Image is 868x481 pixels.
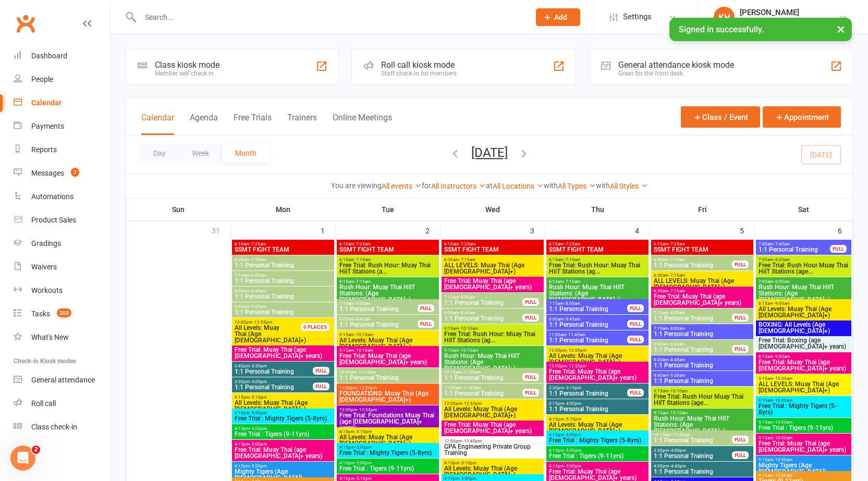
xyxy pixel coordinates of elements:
[31,75,53,83] div: People
[493,182,544,190] a: All Locations
[544,181,558,190] strong: with
[231,199,336,220] th: Mon
[321,221,335,239] div: 1
[618,60,734,70] div: General attendance kiosk mode
[234,364,313,368] span: 2:45pm
[758,398,849,403] span: 9:15am
[679,24,764,34] span: Signed in successfully.
[252,320,272,325] span: - 12:55pm
[830,245,847,253] div: FULL
[653,326,751,331] span: 7:15am
[249,273,266,278] span: - 8:00am
[234,384,313,390] span: 1:1 Personal Training
[763,106,841,128] button: Appointment
[758,246,830,253] span: 1:1 Personal Training
[235,324,279,331] span: All Levels: Muay
[548,306,628,312] span: 1:1 Personal Training
[758,359,849,372] span: Free Trial: Muay Thai (age [DEMOGRAPHIC_DATA]+ years)
[339,262,437,275] span: Free Trial: Rush Hour: Muay Thai HiiT Stations (a...
[653,389,751,393] span: 9:15am
[564,301,580,306] span: - 8:00am
[773,398,792,403] span: - 10:00am
[339,370,437,375] span: 10:30am
[548,390,628,397] span: 1:1 Personal Training
[249,242,266,246] span: - 7:25am
[548,401,646,406] span: 3:15pm
[653,262,732,268] span: 1:1 Personal Training
[444,331,542,343] span: Free Trial: Rush Hour: Muay Thai HIIT Stations (ag...
[234,262,332,268] span: 1:1 Personal Training
[635,221,650,239] div: 4
[190,113,218,135] button: Agenda
[422,181,431,190] strong: for
[758,262,849,275] span: Free Trial: Rush Hour Muay Thai HiiT Stations (age...
[653,347,732,353] span: 1:1 Personal Training
[339,429,437,434] span: 4:15pm
[444,311,523,315] span: 8:00am
[31,399,56,408] div: Roll call
[773,376,792,381] span: - 10:00am
[31,286,63,294] div: Workouts
[250,411,267,415] span: - 5:00pm
[31,376,95,384] div: General attendance
[357,408,377,412] span: - 12:55pm
[564,317,580,322] span: - 8:45am
[333,113,392,135] button: Online Meetings
[14,44,110,68] a: Dashboard
[179,144,222,163] button: Week
[668,389,688,393] span: - 10:10am
[339,301,418,306] span: 7:15am
[234,289,332,293] span: 8:00am
[548,242,646,246] span: 6:10am
[14,138,110,162] a: Reports
[31,52,67,60] div: Dashboard
[339,375,437,381] span: 1:1 Personal Training
[14,255,110,279] a: Waivers
[234,293,332,300] span: 1:1 Personal Training
[32,446,40,454] span: 2
[773,257,790,262] span: - 8:00am
[548,386,628,390] span: 2:30pm
[250,364,267,368] span: - 3:30pm
[354,348,373,353] span: - 10:10am
[548,317,628,322] span: 8:00am
[668,326,685,331] span: - 8:00am
[545,199,650,220] th: Thu
[234,304,332,309] span: 8:45am
[14,91,110,115] a: Calendar
[653,415,751,434] span: Rush Hour: Muay Thai HIIT Stations: (Age [DEMOGRAPHIC_DATA]+)
[755,199,853,220] th: Sat
[653,362,751,368] span: 1:1 Personal Training
[758,301,849,306] span: 8:15am
[564,279,580,284] span: - 7:10am
[444,348,542,353] span: 9:15am
[339,242,437,246] span: 6:10am
[459,348,478,353] span: - 10:10am
[653,278,751,290] span: ALL LEVELS: Muay Thai (Age [DEMOGRAPHIC_DATA]+)
[339,348,437,353] span: 9:15am
[212,221,230,239] div: 31
[357,370,376,375] span: - 11:15am
[57,309,71,317] span: 203
[773,420,792,425] span: - 10:00am
[14,185,110,208] a: Automations
[522,298,539,306] div: FULL
[610,182,648,190] a: All Styles
[740,221,754,239] div: 5
[14,68,110,91] a: People
[653,289,751,293] span: 6:30am
[339,306,418,312] span: 1:1 Personal Training
[71,168,79,177] span: 7
[758,322,849,334] span: BOXING: All Levels (Age [DEMOGRAPHIC_DATA]+)
[418,304,434,312] div: FULL
[653,311,732,315] span: 7:15am
[418,320,434,328] div: FULL
[653,411,751,415] span: 9:15am
[444,278,542,290] span: Free Trial: Muay Thai (age [DEMOGRAPHIC_DATA]+ years)
[668,273,685,278] span: - 7:15am
[444,300,523,306] span: 1:1 Personal Training
[773,436,792,440] span: - 10:00am
[13,10,39,36] a: Clubworx
[522,373,539,381] div: FULL
[758,242,830,246] span: 7:00am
